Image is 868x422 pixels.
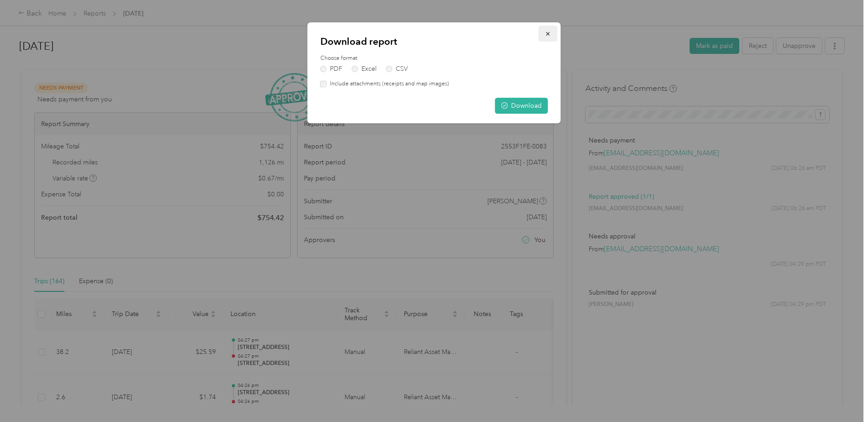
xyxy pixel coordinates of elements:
label: Choose format [320,54,548,63]
iframe: Everlance-gr Chat Button Frame [817,371,868,422]
label: Include attachments (receipts and map images) [327,80,449,88]
button: Download [495,98,548,114]
label: Excel [352,66,376,72]
label: CSV [386,66,408,72]
label: PDF [320,66,342,72]
p: Download report [320,35,548,48]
